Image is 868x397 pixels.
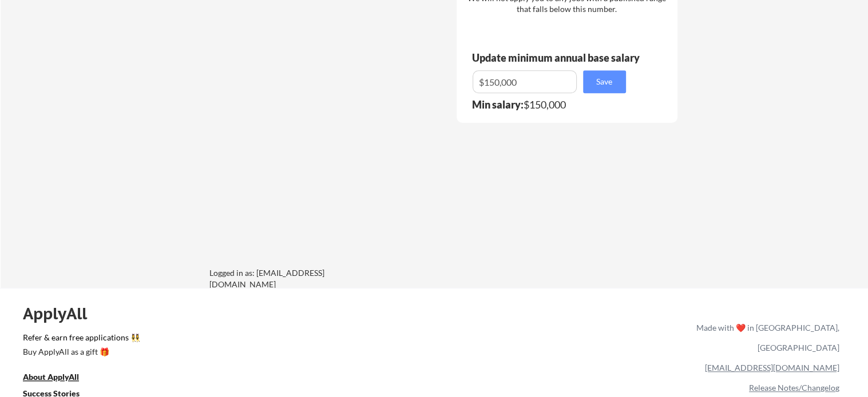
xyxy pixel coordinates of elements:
[23,371,95,385] a: About ApplyAll
[23,304,100,323] div: ApplyAll
[692,318,839,358] div: Made with ❤️ in [GEOGRAPHIC_DATA], [GEOGRAPHIC_DATA]
[23,334,457,346] a: Refer & earn free applications 👯‍♀️
[23,372,79,382] u: About ApplyAll
[472,98,524,111] strong: Min salary:
[749,383,839,392] a: Release Notes/Changelog
[583,70,626,93] button: Save
[472,99,633,110] div: $150,000
[209,267,381,290] div: Logged in as: [EMAIL_ADDRESS][DOMAIN_NAME]
[472,53,644,63] div: Update minimum annual base salary
[705,363,839,372] a: [EMAIL_ADDRESS][DOMAIN_NAME]
[23,348,137,356] div: Buy ApplyAll as a gift 🎁
[23,346,137,360] a: Buy ApplyAll as a gift 🎁
[473,70,577,93] input: E.g. $100,000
